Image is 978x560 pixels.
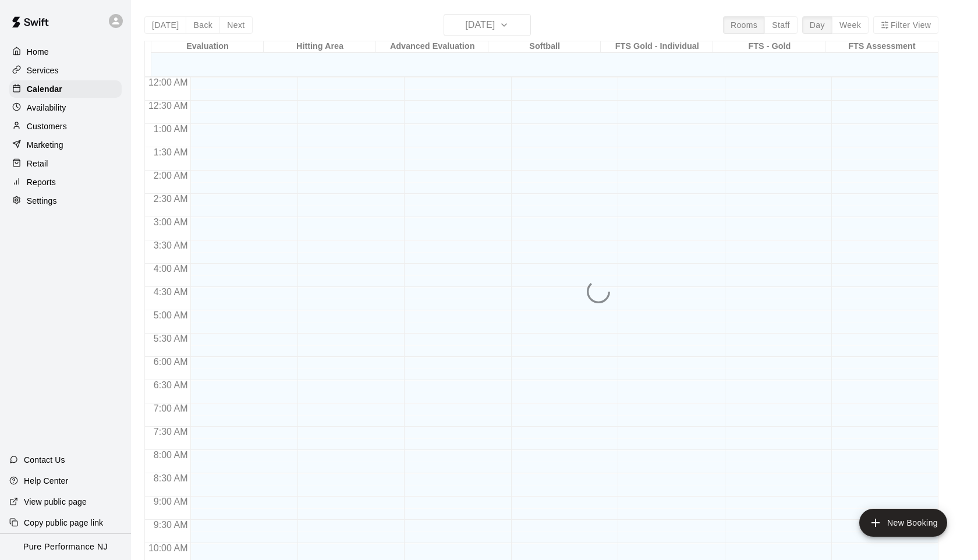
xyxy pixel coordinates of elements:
p: Home [27,46,49,58]
p: Services [27,65,59,76]
p: Calendar [27,83,62,95]
span: 4:30 AM [151,287,191,297]
div: FTS Assessment [825,41,938,52]
p: Retail [27,158,48,169]
div: Evaluation [151,41,264,52]
a: Home [9,43,122,61]
div: FTS Gold - Individual [601,41,713,52]
span: 7:30 AM [151,427,191,437]
p: Customers [27,120,67,132]
p: Copy public page link [24,517,103,529]
p: Availability [27,102,66,114]
span: 1:00 AM [151,124,191,134]
span: 9:00 AM [151,497,191,506]
span: 3:30 AM [151,240,191,250]
span: 4:00 AM [151,264,191,274]
p: Contact Us [24,454,65,466]
a: Calendar [9,80,122,98]
span: 2:00 AM [151,171,191,180]
span: 6:30 AM [151,380,191,390]
div: FTS - Gold [713,41,825,52]
a: Services [9,62,122,79]
div: Hitting Area [264,41,376,52]
span: 6:00 AM [151,357,191,367]
span: 7:00 AM [151,403,191,413]
span: 9:30 AM [151,520,191,530]
a: Reports [9,173,122,191]
p: Pure Performance NJ [23,541,108,553]
span: 10:00 AM [146,543,191,553]
a: Retail [9,155,122,172]
div: Advanced Evaluation [376,41,488,52]
p: Reports [27,176,56,188]
span: 5:30 AM [151,334,191,343]
span: 8:00 AM [151,450,191,460]
span: 12:30 AM [146,101,191,111]
p: Help Center [24,475,68,487]
a: Settings [9,192,122,210]
button: add [859,509,947,537]
span: 5:00 AM [151,310,191,320]
p: Marketing [27,139,63,151]
span: 8:30 AM [151,473,191,483]
span: 12:00 AM [146,77,191,87]
span: 3:00 AM [151,217,191,227]
a: Customers [9,118,122,135]
p: Settings [27,195,57,207]
span: 1:30 AM [151,147,191,157]
div: Softball [488,41,601,52]
a: Availability [9,99,122,116]
p: View public page [24,496,87,508]
a: Marketing [9,136,122,154]
span: 2:30 AM [151,194,191,204]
